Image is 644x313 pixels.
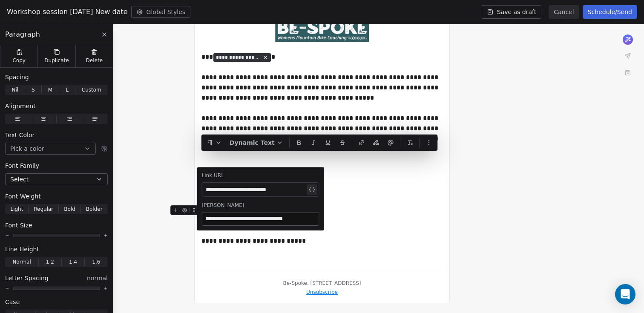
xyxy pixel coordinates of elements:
span: Bold [64,205,75,213]
button: Dynamic Text [226,136,287,149]
button: Schedule/Send [583,5,637,19]
span: Delete [86,57,103,64]
span: 1.2 [46,258,54,266]
button: Cancel [549,5,579,19]
span: 1.6 [92,258,100,266]
span: 1.4 [69,258,77,266]
span: Normal [12,258,31,266]
span: Bolder [86,205,103,213]
span: Custom [82,86,101,94]
span: Workshop session [DATE] New date [7,7,128,17]
div: [PERSON_NAME] [202,202,319,209]
span: Line Height [5,245,39,253]
button: Pick a color [5,143,96,155]
span: M [48,86,52,94]
button: Save as draft [482,5,542,19]
div: Link URL [202,172,319,179]
span: Font Family [5,161,39,170]
span: Paragraph [5,29,40,40]
span: L [66,86,69,94]
span: S [32,86,35,94]
span: Spacing [5,73,29,81]
span: Text Color [5,131,34,139]
span: Nil [11,86,18,94]
button: Global Styles [131,6,191,18]
div: Open Intercom Messenger [615,284,635,304]
span: Case [5,298,20,306]
span: Light [10,205,23,213]
span: Font Size [5,221,32,230]
span: Duplicate [44,57,69,64]
span: normal [87,274,108,282]
span: Letter Spacing [5,274,49,282]
span: Select [10,175,29,184]
span: Copy [12,57,26,64]
span: Regular [34,205,53,213]
span: Alignment [5,102,36,110]
span: Font Weight [5,192,41,201]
